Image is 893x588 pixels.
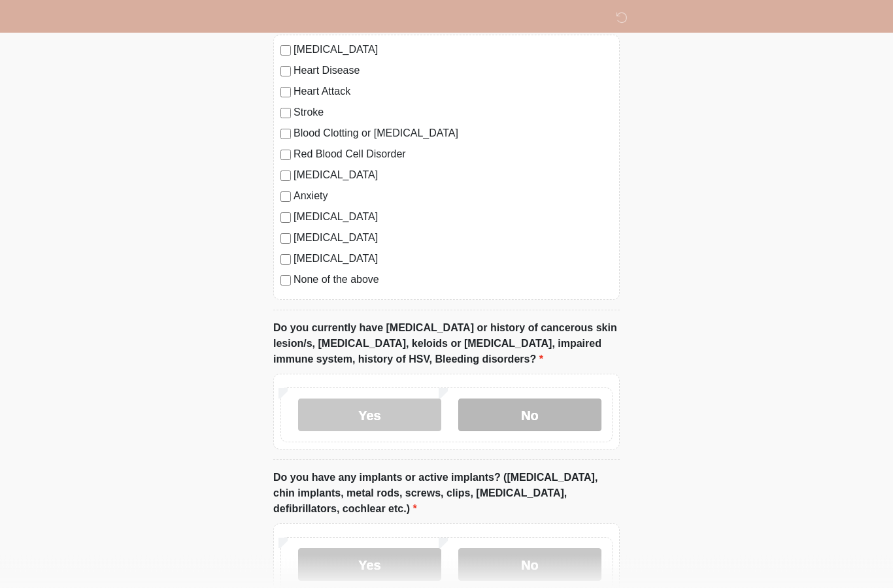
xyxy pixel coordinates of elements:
[294,168,613,184] label: [MEDICAL_DATA]
[280,46,291,56] input: [MEDICAL_DATA]
[294,252,613,267] label: [MEDICAL_DATA]
[298,399,441,432] label: Yes
[294,63,613,79] label: Heart Disease
[294,272,613,288] label: None of the above
[260,10,277,26] img: DM Studio Logo
[458,549,601,581] label: No
[280,234,291,244] input: [MEDICAL_DATA]
[273,321,620,368] label: Do you currently have [MEDICAL_DATA] or history of cancerous skin lesion/s, [MEDICAL_DATA], keloi...
[294,84,613,100] label: Heart Attack
[280,255,291,265] input: [MEDICAL_DATA]
[280,213,291,223] input: [MEDICAL_DATA]
[294,105,613,121] label: Stroke
[280,276,291,286] input: None of the above
[280,171,291,182] input: [MEDICAL_DATA]
[294,126,613,142] label: Blood Clotting or [MEDICAL_DATA]
[294,189,613,204] label: Anxiety
[280,67,291,77] input: Heart Disease
[294,210,613,225] label: [MEDICAL_DATA]
[273,470,620,517] label: Do you have any implants or active implants? ([MEDICAL_DATA], chin implants, metal rods, screws, ...
[294,147,613,163] label: Red Blood Cell Disorder
[280,150,291,161] input: Red Blood Cell Disorder
[280,88,291,98] input: Heart Attack
[298,549,441,581] label: Yes
[280,108,291,119] input: Stroke
[294,231,613,246] label: [MEDICAL_DATA]
[280,129,291,140] input: Blood Clotting or [MEDICAL_DATA]
[458,399,601,432] label: No
[294,42,613,58] label: [MEDICAL_DATA]
[280,192,291,203] input: Anxiety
